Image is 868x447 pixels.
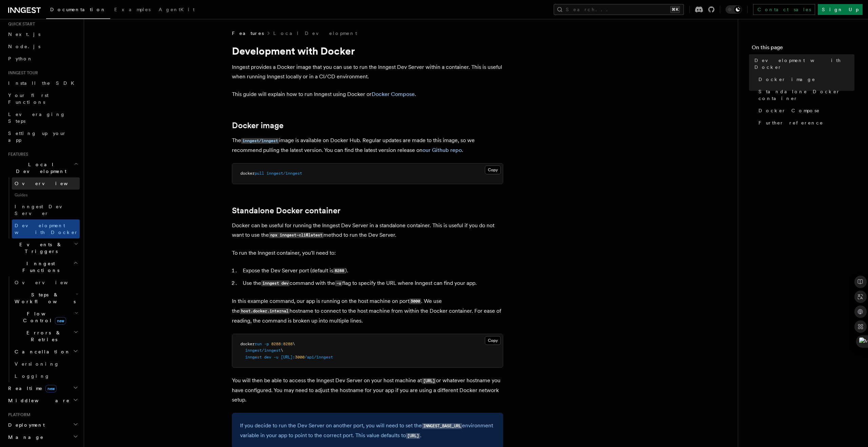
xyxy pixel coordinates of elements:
li: Use the command with the flag to specify the URL where Inngest can find your app. [241,278,503,288]
a: Node.js [5,40,80,53]
button: Copy [485,336,501,345]
p: The image is available on Docker Hub. Regular updates are made to this image, so we recommend pul... [232,136,503,155]
a: Docker Compose [756,104,854,117]
span: Standalone Docker container [758,88,854,102]
p: This guide will explain how to run Inngest using Docker or . [232,90,503,99]
span: -p [264,342,269,346]
a: Docker image [232,121,283,130]
span: \ [281,348,283,353]
span: Logging [15,373,50,379]
span: Docker Compose [758,107,820,114]
span: 3000 [295,355,304,359]
kbd: ⌘K [670,6,680,13]
code: 3000 [409,298,421,304]
span: inngest/inngest [245,348,281,353]
a: Inngest Dev Server [12,200,80,219]
p: In this example command, our app is running on the host machine on port . We use the hostname to ... [232,296,503,326]
a: Standalone Docker container [756,85,854,104]
a: Next.js [5,28,80,40]
code: 8288 [333,268,345,274]
span: Python [8,56,33,61]
span: /api/inngest [304,355,333,359]
span: inngest [245,355,262,359]
button: Deployment [5,419,80,431]
span: Overview [15,181,84,186]
span: Steps & Workflows [12,291,76,305]
span: docker [240,171,255,176]
a: Leveraging Steps [5,108,80,127]
a: inngest/inngest [241,137,279,143]
button: Manage [5,431,80,443]
a: Local Development [273,30,357,37]
button: Errors & Retries [12,327,80,346]
span: Flow Control [12,310,75,324]
span: 8288 [283,342,293,346]
a: Sign Up [818,4,863,15]
span: Further reference [758,119,823,126]
span: Features [5,152,28,157]
span: Events & Triggers [5,241,74,255]
button: Steps & Workflows [12,289,80,308]
span: Versioning [15,361,59,367]
code: [URL] [406,433,420,439]
span: Guides [12,190,80,200]
span: 8288 [271,342,281,346]
span: Manage [5,434,44,441]
li: Expose the Dev Server port (default is ). [241,266,503,276]
div: Inngest Functions [5,276,80,382]
button: Inngest Functions [5,257,80,276]
a: Development with Docker [752,54,854,73]
span: new [55,317,66,325]
span: Node.js [8,44,40,49]
a: AgentKit [155,2,199,18]
code: [URL] [422,378,436,384]
button: Middleware [5,394,80,407]
button: Events & Triggers [5,238,80,257]
h4: On this page [752,43,854,54]
button: Copy [485,166,501,174]
a: Setting up your app [5,127,80,146]
a: Examples [110,2,155,18]
code: inngest dev [261,280,290,286]
span: Platform [5,412,31,417]
span: Realtime [5,385,57,392]
a: Install the SDK [5,77,80,89]
span: Install the SDK [8,80,78,86]
p: Docker can be useful for running the Inngest Dev Server in a standalone container. This is useful... [232,221,503,240]
a: Python [5,53,80,65]
span: : [281,342,283,346]
a: Versioning [12,358,80,370]
code: inngest/inngest [241,138,279,144]
div: Local Development [5,177,80,238]
button: Toggle dark mode [726,5,742,14]
span: inngest/inngest [267,171,302,176]
a: Overview [12,177,80,190]
a: Logging [12,370,80,382]
a: Standalone Docker container [232,206,340,215]
p: If you decide to run the Dev Server on another port, you will need to set the environment variabl... [240,421,495,441]
span: Documentation [50,7,106,12]
code: npx inngest-cli@latest [269,232,323,238]
span: Examples [114,7,151,12]
span: Deployment [5,422,45,428]
code: INNGEST_BASE_URL [422,423,462,429]
a: Documentation [46,2,110,19]
button: Local Development [5,158,80,177]
span: Docker image [758,76,815,83]
a: Your first Functions [5,89,80,108]
button: Realtimenew [5,382,80,394]
span: Errors & Retries [12,329,74,343]
span: Middleware [5,397,70,404]
span: Quick start [5,21,35,27]
button: Cancellation [12,346,80,358]
span: Development with Docker [15,223,78,235]
span: Overview [15,280,84,285]
button: Flow Controlnew [12,308,80,327]
span: Leveraging Steps [8,112,65,124]
span: Inngest tour [5,70,38,76]
a: Docker Compose [372,91,415,97]
span: AgentKit [159,7,195,12]
span: Your first Functions [8,93,48,105]
p: You will then be able to access the Inngest Dev Server on your host machine at or whatever hostna... [232,376,503,405]
span: pull [255,171,264,176]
